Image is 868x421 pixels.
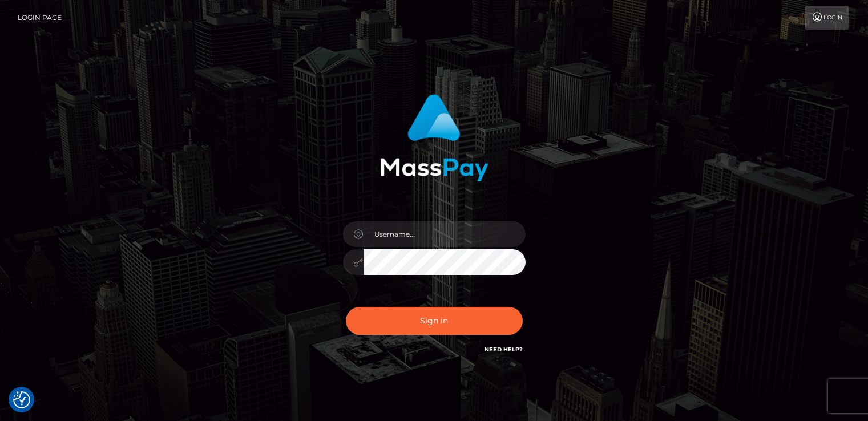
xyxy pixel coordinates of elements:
a: Login [805,6,849,30]
a: Need Help? [485,346,523,353]
button: Sign in [346,307,523,335]
img: Revisit consent button [13,391,30,408]
img: MassPay Login [380,94,488,181]
input: Username... [364,221,526,247]
a: Login Page [18,6,62,30]
button: Consent Preferences [13,391,30,408]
